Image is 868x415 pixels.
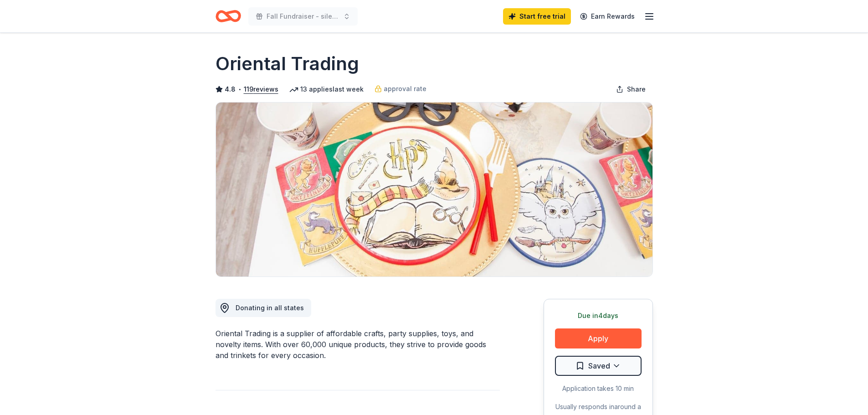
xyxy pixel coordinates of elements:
[555,328,642,348] button: Apply
[236,304,304,312] span: Donating in all states
[225,84,236,95] span: 4.8
[238,86,241,93] span: •
[555,310,642,321] div: Due in 4 days
[555,356,642,376] button: Saved
[267,11,339,22] span: Fall Fundraiser - silent auction
[216,51,359,77] h1: Oriental Trading
[555,383,642,394] div: Application takes 10 min
[588,360,610,372] span: Saved
[216,102,652,277] img: Image for Oriental Trading
[216,328,500,361] div: Oriental Trading is a supplier of affordable crafts, party supplies, toys, and novelty items. Wit...
[244,84,278,95] button: 119reviews
[216,5,241,27] a: Home
[289,84,364,95] div: 13 applies last week
[375,83,426,94] a: approval rate
[627,84,646,95] span: Share
[248,7,358,26] button: Fall Fundraiser - silent auction
[503,8,571,25] a: Start free trial
[575,8,640,25] a: Earn Rewards
[384,83,426,94] span: approval rate
[609,80,653,98] button: Share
